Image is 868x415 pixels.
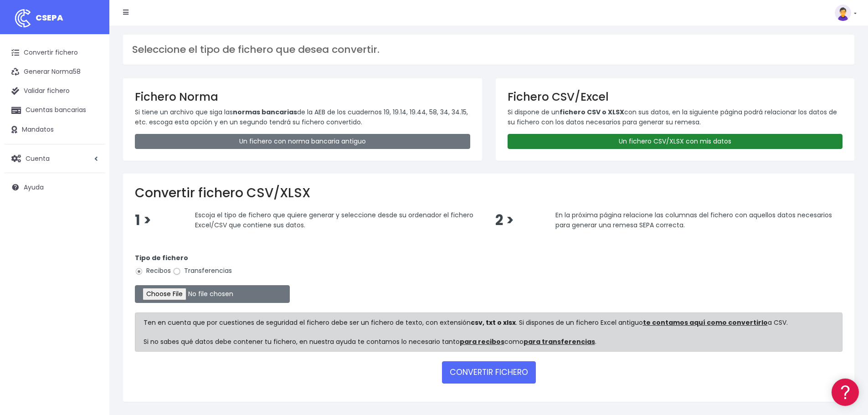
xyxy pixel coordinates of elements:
span: 2 > [495,210,514,230]
div: Ten en cuenta que por cuestiones de seguridad el fichero debe ser un fichero de texto, con extens... [135,313,842,352]
span: Escoja el tipo de fichero que quiere generar y seleccione desde su ordenador el fichero Excel/CSV... [195,210,473,230]
a: Cuentas bancarias [5,101,105,120]
a: te contamos aquí como convertirlo [643,318,768,327]
a: Mandatos [5,120,105,139]
a: para transferencias [524,337,595,346]
strong: Tipo de fichero [135,253,188,262]
a: para recibos [460,337,504,346]
p: Si tiene un archivo que siga las de la AEB de los cuadernos 19, 19.14, 19.44, 58, 34, 34.15, etc.... [135,107,470,128]
a: Generar Norma58 [5,62,105,82]
button: CONVERTIR FICHERO [442,361,536,383]
h3: Seleccione el tipo de fichero que desea convertir. [132,44,845,56]
span: En la próxima página relacione las columnas del fichero con aquellos datos necesarios para genera... [555,210,832,230]
a: Cuenta [5,149,105,168]
label: Recibos [135,266,171,276]
img: profile [835,5,851,21]
a: Convertir fichero [5,43,105,62]
img: logo [11,7,34,30]
strong: csv, txt o xlsx [471,318,516,327]
h3: Fichero Norma [135,90,470,103]
span: Cuenta [26,154,50,163]
a: Un fichero CSV/XLSX con mis datos [508,134,843,149]
strong: fichero CSV o XLSX [560,108,624,117]
span: 1 > [135,210,151,230]
strong: normas bancarias [233,108,297,117]
p: Si dispone de un con sus datos, en la siguiente página podrá relacionar los datos de su fichero c... [508,107,843,128]
h3: Fichero CSV/Excel [508,90,843,103]
a: Un fichero con norma bancaria antiguo [135,134,470,149]
a: Validar fichero [5,82,105,101]
label: Transferencias [173,266,232,276]
h2: Convertir fichero CSV/XLSX [135,185,842,201]
span: Ayuda [24,183,44,192]
a: Ayuda [5,178,105,197]
span: CSEPA [36,12,63,23]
